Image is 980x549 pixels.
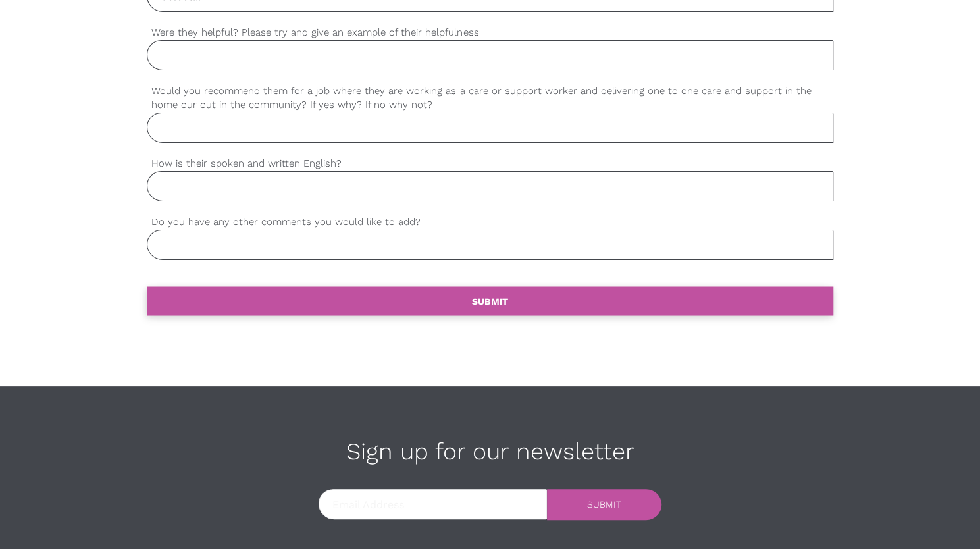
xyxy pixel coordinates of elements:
b: SUBMIT [472,296,508,306]
a: SUBMIT [547,489,661,520]
label: Do you have any other comments you would like to add? [147,215,833,230]
span: Sign up for our newsletter [346,437,634,465]
div: SUBMIT [587,500,621,509]
label: How is their spoken and written English? [147,156,833,171]
a: SUBMIT [147,286,833,315]
label: Would you recommend them for a job where they are working as a care or support worker and deliver... [147,84,833,113]
label: Were they helpful? Please try and give an example of their helpfulness [147,25,833,40]
input: Email Address [319,489,547,519]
